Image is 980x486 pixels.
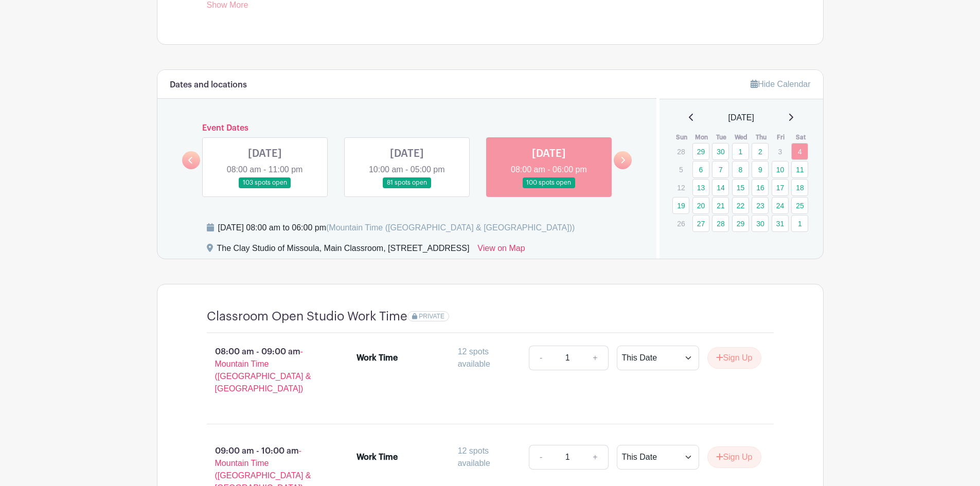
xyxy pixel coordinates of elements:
[752,215,769,232] a: 30
[791,179,808,196] a: 18
[707,446,761,468] button: Sign Up
[326,223,575,232] span: (Mountain Time ([GEOGRAPHIC_DATA] & [GEOGRAPHIC_DATA]))
[791,215,808,232] a: 1
[711,132,732,142] th: Tue
[752,143,769,160] a: 2
[732,197,749,214] a: 22
[419,313,444,320] span: PRIVATE
[732,132,752,142] th: Wed
[357,352,398,364] div: Work Time
[752,197,769,214] a: 23
[728,112,754,124] span: [DATE]
[732,143,749,160] a: 1
[791,161,808,178] a: 11
[732,179,749,196] a: 15
[357,451,398,463] div: Work Time
[712,197,729,214] a: 21
[791,132,811,142] th: Sat
[477,242,525,259] a: View on Map
[218,222,575,234] div: [DATE] 08:00 am to 06:00 pm
[692,197,709,214] a: 20
[732,215,749,232] a: 29
[672,161,689,177] p: 5
[692,179,709,196] a: 13
[692,132,712,142] th: Mon
[712,161,729,178] a: 7
[672,132,692,142] th: Sun
[751,80,810,88] a: Hide Calendar
[458,346,521,370] div: 12 spots available
[207,1,248,13] a: Show More
[529,346,553,370] a: -
[772,143,789,159] p: 3
[582,445,608,470] a: +
[751,132,771,142] th: Thu
[672,143,689,159] p: 28
[752,179,769,196] a: 16
[771,132,791,142] th: Fri
[791,197,808,214] a: 25
[692,143,709,160] a: 29
[772,179,789,196] a: 17
[529,445,553,470] a: -
[732,161,749,178] a: 8
[707,347,761,369] button: Sign Up
[772,197,789,214] a: 24
[217,242,470,259] div: The Clay Studio of Missoula, Main Classroom, [STREET_ADDRESS]
[712,179,729,196] a: 14
[672,179,689,195] p: 12
[170,80,247,90] h6: Dates and locations
[772,215,789,232] a: 31
[207,309,407,324] h4: Classroom Open Studio Work Time
[200,123,614,133] h6: Event Dates
[582,346,608,370] a: +
[672,197,689,214] a: 19
[190,341,341,399] p: 08:00 am - 09:00 am
[672,215,689,231] p: 26
[712,215,729,232] a: 28
[712,143,729,160] a: 30
[752,161,769,178] a: 9
[791,143,808,160] a: 4
[692,161,709,178] a: 6
[692,215,709,232] a: 27
[458,445,521,470] div: 12 spots available
[772,161,789,178] a: 10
